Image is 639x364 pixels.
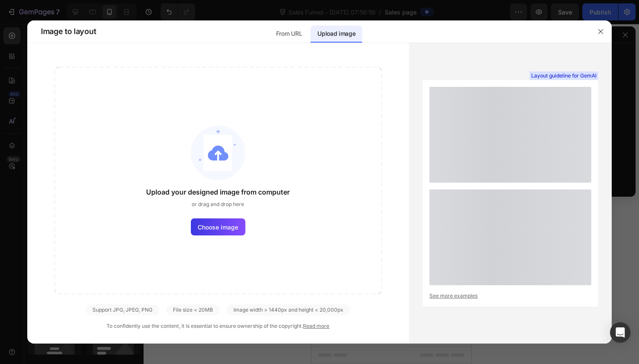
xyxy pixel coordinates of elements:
div: Choose templates [54,217,106,226]
div: To confidently use the content, it is essential to ensure ownership of the copyright. [55,322,382,330]
a: Read more [303,323,329,329]
a: See more examples [429,292,591,300]
div: Support JPG, JPEG, PNG [86,304,159,315]
div: Open Intercom Messenger [610,322,630,343]
div: Add blank section [54,275,106,284]
span: Choose image [198,223,238,232]
span: then drag & drop elements [48,285,111,293]
p: From URL [276,29,302,39]
p: Upload image [317,29,355,39]
div: Generate layout [58,246,102,255]
span: from URL or image [57,256,102,264]
span: inspired by CRO experts [50,227,109,235]
span: Upload your designed image from computer [146,187,290,197]
span: Image to layout [41,26,96,37]
span: Add section [7,198,48,207]
span: or drag and drop here [192,201,244,208]
span: Layout guideline for GemAI [531,72,596,80]
div: File size < 20MB [166,304,220,315]
div: Image width > 1440px and height < 20,000px [227,304,350,315]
